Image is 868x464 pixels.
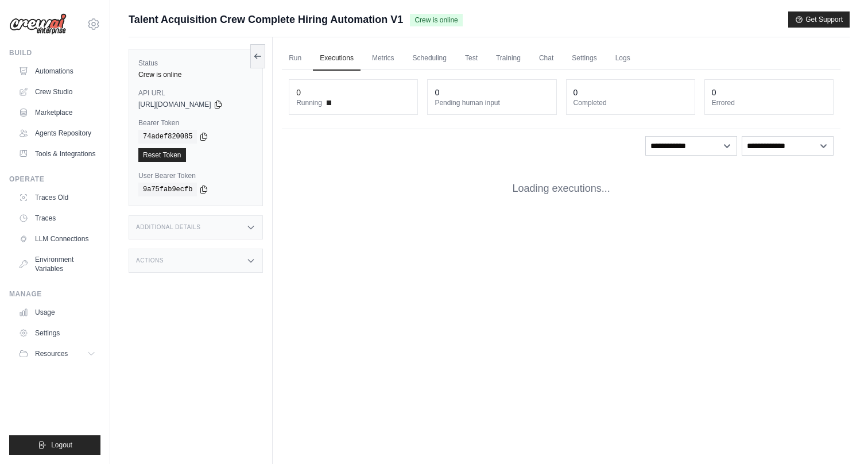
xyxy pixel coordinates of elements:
[14,62,100,80] a: Automations
[138,59,253,68] label: Status
[489,47,528,71] a: Training
[282,163,840,215] div: Loading executions...
[14,145,100,163] a: Tools & Integrations
[296,87,301,98] div: 0
[609,47,637,71] a: Logs
[9,289,100,299] div: Manage
[565,47,603,71] a: Settings
[138,118,253,127] label: Bearer Token
[138,70,253,79] div: Crew is online
[51,440,72,450] span: Logout
[296,98,322,107] span: Running
[14,103,100,122] a: Marketplace
[14,209,100,227] a: Traces
[712,87,716,98] div: 0
[14,250,100,278] a: Environment Variables
[138,88,253,98] label: API URL
[712,98,826,107] dt: Errored
[573,98,688,107] dt: Completed
[313,47,361,71] a: Executions
[14,124,100,142] a: Agents Repository
[9,435,100,455] button: Logout
[435,98,549,107] dt: Pending human input
[14,345,100,363] button: Resources
[406,47,454,71] a: Scheduling
[14,230,100,248] a: LLM Connections
[138,183,197,196] code: 9a75fab9ecfb
[138,171,253,180] label: User Bearer Token
[435,87,439,98] div: 0
[9,48,100,57] div: Build
[365,47,401,71] a: Metrics
[532,47,560,71] a: Chat
[788,11,850,28] button: Get Support
[129,11,403,28] span: Talent Acquisition Crew Complete Hiring Automation V1
[138,130,197,144] code: 74adef820085
[138,100,211,109] span: [URL][DOMAIN_NAME]
[35,349,68,358] span: Resources
[136,224,200,231] h3: Additional Details
[14,83,100,101] a: Crew Studio
[14,188,100,207] a: Traces Old
[458,47,485,71] a: Test
[282,47,308,71] a: Run
[9,175,100,184] div: Operate
[14,324,100,342] a: Settings
[573,87,578,98] div: 0
[9,13,67,35] img: Logo
[14,303,100,322] a: Usage
[410,14,462,26] span: Crew is online
[138,148,186,162] a: Reset Token
[136,257,164,264] h3: Actions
